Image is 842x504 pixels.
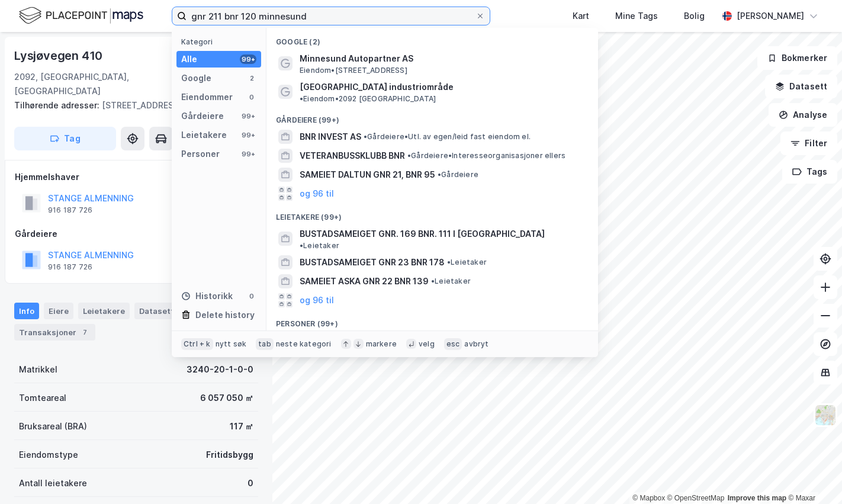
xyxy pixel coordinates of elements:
span: BNR INVEST AS [300,130,361,144]
div: 916 187 726 [48,206,92,215]
div: [PERSON_NAME] [737,9,804,23]
button: Filter [780,131,837,155]
div: 2 [247,73,256,83]
button: Tags [782,160,837,184]
span: SAMEIET DALTUN GNR 21, BNR 95 [300,168,435,182]
span: • [364,132,367,141]
div: Kategori [181,37,261,46]
span: VETERANBUSSKLUBB BNR [300,149,405,163]
div: 2092, [GEOGRAPHIC_DATA], [GEOGRAPHIC_DATA] [14,70,207,98]
div: Ctrl + k [181,338,213,350]
span: Gårdeiere • Interesseorganisasjoner ellers [407,151,565,160]
button: Tag [14,127,116,150]
div: Kontrollprogram for chat [783,447,842,504]
div: 0 [248,476,253,490]
div: 6 057 050 ㎡ [200,391,253,405]
span: Tilhørende adresser: [14,100,102,110]
div: Bolig [684,9,705,23]
span: • [407,151,411,160]
div: 0 [247,291,256,301]
div: Mine Tags [615,9,658,23]
div: Datasett [134,303,179,319]
div: 99+ [240,111,256,121]
div: Eiere [44,303,73,319]
button: og 96 til [300,187,334,201]
iframe: Chat Widget [783,447,842,504]
div: 916 187 726 [48,262,92,272]
span: Leietaker [431,277,471,286]
button: Analyse [769,103,837,127]
div: Transaksjoner [14,324,95,341]
div: Fritidsbygg [206,448,253,462]
img: logo.f888ab2527a4732fd821a326f86c7f29.svg [19,5,143,26]
div: Hjemmelshaver [15,170,258,184]
div: 0 [247,92,256,102]
div: 117 ㎡ [230,419,253,434]
span: Eiendom • 2092 [GEOGRAPHIC_DATA] [300,94,436,104]
div: Delete history [195,308,255,322]
div: nytt søk [216,339,247,349]
div: Tomteareal [19,391,66,405]
div: Bruksareal (BRA) [19,419,87,434]
div: Personer [181,147,220,161]
div: markere [366,339,397,349]
img: Z [814,404,837,426]
span: BUSTADSAMEIGET GNR 23 BNR 178 [300,255,445,269]
span: [GEOGRAPHIC_DATA] industriområde [300,80,454,94]
input: Søk på adresse, matrikkel, gårdeiere, leietakere eller personer [187,7,475,25]
div: Leietakere (99+) [266,203,598,224]
div: Personer (99+) [266,310,598,331]
button: Bokmerker [757,46,837,70]
div: Eiendommer [181,90,233,104]
div: Alle [181,52,197,66]
div: velg [419,339,435,349]
div: Matrikkel [19,362,57,377]
div: Google [181,71,211,85]
a: OpenStreetMap [667,494,725,502]
span: BUSTADSAMEIGET GNR. 169 BNR. 111 I [GEOGRAPHIC_DATA] [300,227,545,241]
div: Antall leietakere [19,476,87,490]
div: esc [444,338,462,350]
span: • [300,241,303,250]
div: 7 [79,326,91,338]
a: Mapbox [632,494,665,502]
div: 99+ [240,149,256,159]
div: 3240-20-1-0-0 [187,362,253,377]
div: 99+ [240,130,256,140]
div: Gårdeiere [181,109,224,123]
div: tab [256,338,274,350]
div: Leietakere [78,303,130,319]
span: Gårdeiere • Utl. av egen/leid fast eiendom el. [364,132,531,142]
span: Leietaker [447,258,487,267]
span: Leietaker [300,241,339,251]
div: Lysjøvegen 410 [14,46,105,65]
a: Improve this map [728,494,786,502]
div: Google (2) [266,28,598,49]
button: og 96 til [300,293,334,307]
span: Minnesund Autopartner AS [300,52,584,66]
div: 99+ [240,54,256,64]
div: [STREET_ADDRESS] [14,98,249,113]
span: Gårdeiere [438,170,478,179]
span: • [431,277,435,285]
div: Info [14,303,39,319]
div: Eiendomstype [19,448,78,462]
span: • [447,258,451,267]
div: Leietakere [181,128,227,142]
div: Historikk [181,289,233,303]
span: • [438,170,441,179]
div: Kart [573,9,589,23]
span: SAMEIET ASKA GNR 22 BNR 139 [300,274,429,288]
div: Gårdeiere [15,227,258,241]
span: Eiendom • [STREET_ADDRESS] [300,66,407,75]
div: Gårdeiere (99+) [266,106,598,127]
div: neste kategori [276,339,332,349]
span: • [300,94,303,103]
button: Datasett [765,75,837,98]
div: avbryt [464,339,489,349]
